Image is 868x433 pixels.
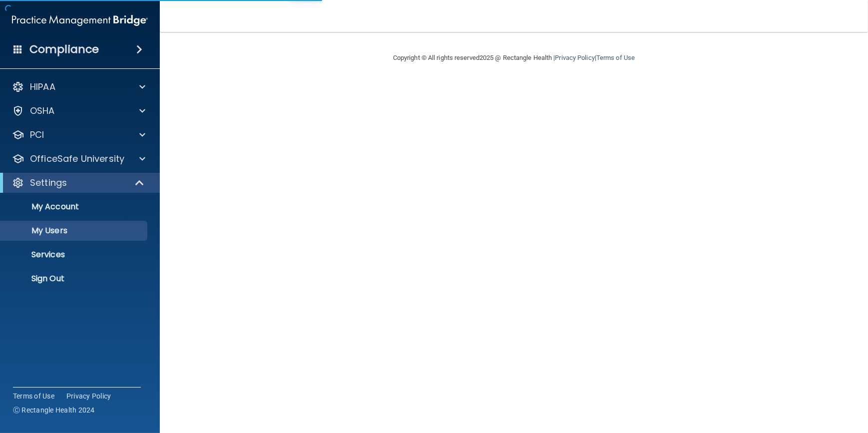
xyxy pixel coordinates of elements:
[6,202,143,212] p: My Account
[30,81,55,93] p: HIPAA
[12,153,145,165] a: OfficeSafe University
[596,54,635,61] a: Terms of Use
[30,129,44,141] p: PCI
[12,105,145,117] a: OSHA
[12,129,145,141] a: PCI
[30,105,55,117] p: OSHA
[6,226,143,236] p: My Users
[12,10,148,30] img: PMB logo
[30,153,124,165] p: OfficeSafe University
[555,54,594,61] a: Privacy Policy
[66,391,111,401] a: Privacy Policy
[12,81,145,93] a: HIPAA
[13,391,54,401] a: Terms of Use
[6,250,143,260] p: Services
[30,177,67,189] p: Settings
[29,42,99,56] h4: Compliance
[6,274,143,284] p: Sign Out
[12,177,145,189] a: Settings
[332,42,696,74] div: Copyright © All rights reserved 2025 @ Rectangle Health | |
[13,405,95,415] span: Ⓒ Rectangle Health 2024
